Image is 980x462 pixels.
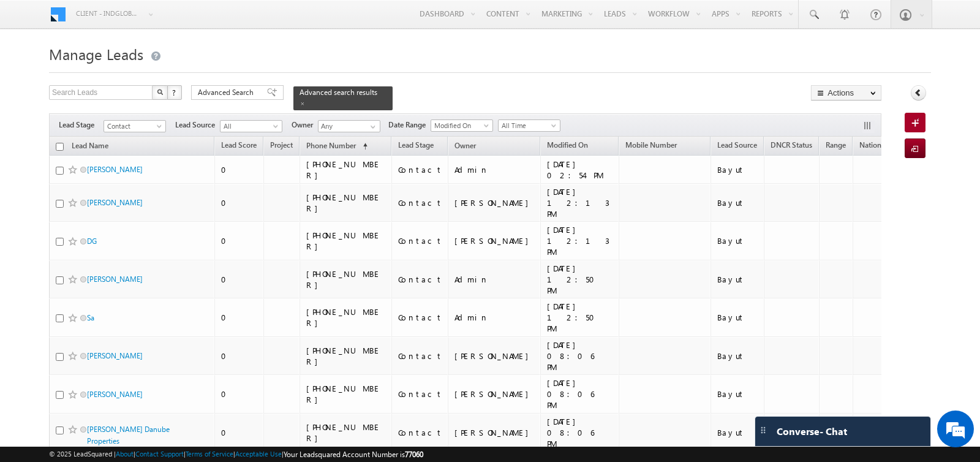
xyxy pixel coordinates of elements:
span: Manage Leads [49,44,143,64]
div: [PERSON_NAME] [454,197,535,208]
div: Bayut [717,312,758,323]
a: [PERSON_NAME] [87,351,143,360]
a: Range [820,138,852,154]
span: Phone Number [306,141,356,150]
div: 0 [221,312,258,323]
div: Bayut [717,388,758,400]
span: DNCR Status [771,140,812,150]
a: About [116,450,134,458]
div: [PHONE_NUMBER] [306,383,386,405]
span: Project [270,140,293,150]
a: Lead Stage [392,138,440,154]
a: All [220,120,282,132]
div: [DATE] 08:06 PM [547,416,613,449]
span: Range [826,140,846,150]
div: [PHONE_NUMBER] [306,159,386,181]
a: Sa [87,313,94,322]
div: Contact [398,312,443,323]
span: Your Leadsquared Account Number is [284,450,423,459]
div: Contact [398,235,443,246]
input: Type to Search [318,120,380,132]
div: [PHONE_NUMBER] [306,268,386,290]
a: Modified On [541,138,594,154]
a: [PERSON_NAME] [87,390,143,399]
div: Contact [398,427,443,438]
span: Lead Stage [398,140,434,150]
a: DG [87,237,97,246]
div: Contact [398,197,443,208]
a: Mobile Number [619,138,683,154]
span: (sorted ascending) [358,142,367,151]
a: Contact Support [135,450,184,458]
span: 77060 [405,450,423,459]
div: [DATE] 12:13 PM [547,224,613,257]
div: [DATE] 12:50 PM [547,263,613,296]
a: DNCR Status [764,138,818,154]
a: All Time [498,119,560,132]
span: Advanced Search [198,87,257,98]
div: Bayut [717,197,758,208]
div: [DATE] 08:06 PM [547,377,613,411]
div: [PHONE_NUMBER] [306,306,386,328]
img: carter-drag [758,425,768,435]
span: Converse - Chat [777,426,847,437]
div: [PERSON_NAME] [454,350,535,362]
a: Phone Number (sorted ascending) [300,138,374,154]
a: [PERSON_NAME] [87,275,143,284]
a: Lead Name [66,139,115,155]
span: Client - indglobal1 (77060) [76,7,140,20]
a: Project [264,138,299,154]
a: Terms of Service [186,450,233,458]
div: [DATE] 08:06 PM [547,339,613,373]
div: Bayut [717,350,758,362]
button: ? [167,85,182,100]
span: Modified On [431,120,489,131]
div: Admin [454,164,535,175]
input: Check all records [56,143,64,151]
span: © 2025 LeadSquared | | | | | [49,449,423,460]
div: Contact [398,350,443,362]
div: [PERSON_NAME] [454,235,535,246]
div: [PERSON_NAME] [454,427,535,438]
span: Modified On [547,140,588,150]
span: ? [172,87,178,97]
div: Bayut [717,235,758,246]
span: Owner [454,141,476,150]
div: [PHONE_NUMBER] [306,345,386,367]
div: Bayut [717,274,758,285]
span: Owner [292,119,318,131]
span: Date Range [388,119,431,131]
a: [PERSON_NAME] Danube Properties [87,425,170,445]
div: [PERSON_NAME] [454,388,535,400]
a: [PERSON_NAME] [87,165,143,174]
div: 0 [221,235,258,246]
span: Mobile Number [625,140,677,150]
div: [PHONE_NUMBER] [306,192,386,214]
div: 0 [221,350,258,362]
div: Contact [398,274,443,285]
div: Contact [398,164,443,175]
div: [PHONE_NUMBER] [306,230,386,252]
div: [DATE] 12:50 PM [547,301,613,334]
div: 0 [221,274,258,285]
span: Nationality [859,140,895,150]
span: Lead Source [175,119,220,131]
button: Actions [811,85,881,100]
div: Bayut [717,164,758,175]
a: [PERSON_NAME] [87,198,143,207]
span: Lead Source [717,140,757,150]
div: Contact [398,388,443,400]
span: Lead Score [221,140,257,150]
div: 0 [221,197,258,208]
a: Nationality [853,138,901,154]
a: Lead Score [215,138,263,154]
span: Advanced search results [300,88,377,97]
span: All [221,121,279,132]
div: [DATE] 02:54 PM [547,159,613,181]
div: 0 [221,427,258,438]
div: Bayut [717,427,758,438]
a: Contact [104,120,166,132]
div: Admin [454,274,535,285]
img: Search [157,89,163,95]
a: Show All Items [364,121,379,133]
